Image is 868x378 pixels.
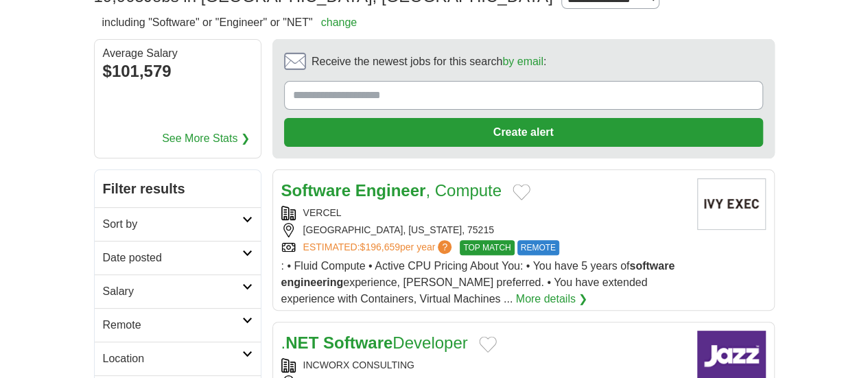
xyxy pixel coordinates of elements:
span: : • Fluid Compute • Active CPU Pricing About You: • You have 5 years of experience, [PERSON_NAME]... [281,260,675,305]
span: $196,659 [360,241,399,252]
a: Salary [95,274,261,308]
a: Date posted [95,241,261,274]
span: TOP MATCH [460,240,514,255]
h2: Remote [103,317,242,333]
h2: including "Software" or "Engineer" or "NET" [102,14,357,31]
span: REMOTE [517,240,559,255]
a: Sort by [95,207,261,241]
a: .NET SoftwareDeveloper [281,333,468,352]
strong: engineering [281,276,344,288]
h2: Filter results [95,170,261,207]
div: VERCEL [281,206,686,220]
a: change [321,16,357,28]
a: See More Stats ❯ [162,130,250,147]
div: INCWORX CONSULTING [281,358,686,373]
a: ESTIMATED:$196,659per year? [303,240,455,255]
h2: Date posted [103,250,242,266]
strong: Engineer [355,181,426,200]
a: Remote [95,308,261,342]
h2: Salary [103,283,242,300]
a: Software Engineer, Compute [281,181,502,200]
strong: software [629,260,675,272]
a: Location [95,342,261,375]
span: Receive the newest jobs for this search : [312,54,546,70]
strong: NET [285,333,318,352]
button: Add to favorite jobs [479,336,497,353]
div: Average Salary [103,48,253,59]
div: [GEOGRAPHIC_DATA], [US_STATE], 75215 [281,223,686,237]
button: Create alert [284,118,763,147]
strong: Software [281,181,351,200]
a: by email [502,56,543,67]
h2: Sort by [103,216,242,233]
button: Add to favorite jobs [513,184,530,200]
span: ? [438,240,451,254]
a: More details ❯ [516,291,588,307]
div: $101,579 [103,59,253,84]
strong: Software [323,333,392,352]
img: Company logo [697,178,766,230]
h2: Location [103,351,242,367]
